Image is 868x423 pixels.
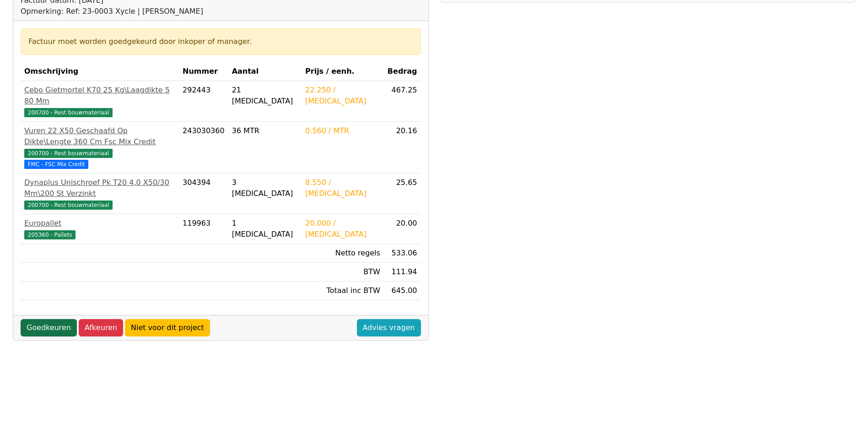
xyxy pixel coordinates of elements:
[384,174,421,214] td: 25.65
[24,201,113,210] span: 200700 - Rest bouwmateriaal
[28,36,413,47] div: Factuur moet worden goedgekeurd door inkoper of manager.
[24,125,175,169] a: Vuren 22 X50 Geschaafd Op Dikte\Lengte 360 Cm Fsc Mix Credit200700 - Rest bouwmateriaal FMC - FSC...
[302,62,384,81] th: Prijs / eenh.
[384,62,421,81] th: Bedrag
[24,149,113,158] span: 200700 - Rest bouwmateriaal
[232,125,298,136] div: 36 MTR
[125,319,210,336] a: Niet voor dit project
[24,160,88,169] span: FMC - FSC Mix Credit
[305,125,380,136] div: 0.560 / MTR
[179,62,228,81] th: Nummer
[24,125,175,147] div: Vuren 22 X50 Geschaafd Op Dikte\Lengte 360 Cm Fsc Mix Credit
[21,62,179,81] th: Omschrijving
[305,177,380,199] div: 8.550 / [MEDICAL_DATA]
[24,218,175,229] div: Europallet
[384,81,421,122] td: 467.25
[179,122,228,174] td: 243030360
[384,263,421,282] td: 111.94
[79,319,123,336] a: Afkeuren
[305,85,380,107] div: 22.250 / [MEDICAL_DATA]
[179,81,228,122] td: 292443
[24,85,175,107] div: Cebo Gietmortel K70 25 Kg\Laagdikte 5 80 Mm
[232,218,298,240] div: 1 [MEDICAL_DATA]
[179,174,228,214] td: 304394
[24,230,75,239] span: 205360 - Pallets
[305,218,380,240] div: 20.000 / [MEDICAL_DATA]
[24,85,175,118] a: Cebo Gietmortel K70 25 Kg\Laagdikte 5 80 Mm200700 - Rest bouwmateriaal
[24,108,113,117] span: 200700 - Rest bouwmateriaal
[228,62,302,81] th: Aantal
[357,319,421,336] a: Advies vragen
[21,6,232,17] div: Opmerking: Ref: 23-0003 Xycle | [PERSON_NAME]
[232,85,298,107] div: 21 [MEDICAL_DATA]
[232,177,298,199] div: 3 [MEDICAL_DATA]
[21,319,77,336] a: Goedkeuren
[384,244,421,263] td: 533.06
[24,218,175,240] a: Europallet205360 - Pallets
[179,214,228,244] td: 119963
[302,263,384,282] td: BTW
[302,244,384,263] td: Netto regels
[384,282,421,300] td: 645.00
[302,282,384,300] td: Totaal inc BTW
[384,122,421,174] td: 20.16
[24,177,175,199] div: Dynaplus Unischroef Pk T20 4,0 X50/30 Mm\200 St Verzinkt
[384,214,421,244] td: 20.00
[24,177,175,210] a: Dynaplus Unischroef Pk T20 4,0 X50/30 Mm\200 St Verzinkt200700 - Rest bouwmateriaal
